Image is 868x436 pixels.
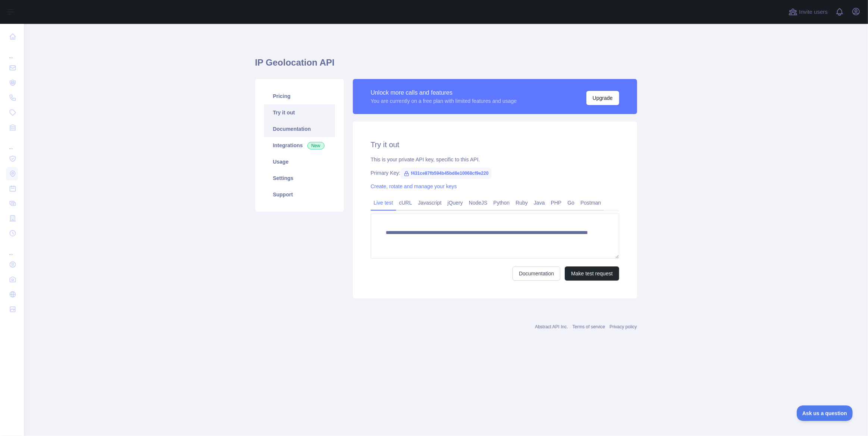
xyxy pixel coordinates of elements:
[371,97,517,105] div: You are currently on a free plan with limited features and usage
[577,197,604,209] a: Postman
[797,405,853,421] iframe: Toggle Customer Support
[610,324,637,329] a: Privacy policy
[6,136,18,151] div: ...
[491,197,513,209] a: Python
[513,197,531,209] a: Ruby
[255,57,637,75] h1: IP Geolocation API
[6,45,18,60] div: ...
[264,121,335,137] a: Documentation
[415,197,445,209] a: Javascript
[264,170,335,186] a: Settings
[466,197,491,209] a: NodeJS
[799,8,828,16] span: Invite users
[6,241,18,256] div: ...
[531,197,548,209] a: Java
[787,6,829,18] button: Invite users
[564,197,577,209] a: Go
[396,197,415,209] a: cURL
[445,197,466,209] a: jQuery
[513,266,560,281] a: Documentation
[371,156,619,163] div: This is your private API key, specific to this API.
[371,169,619,177] div: Primary Key:
[264,154,335,170] a: Usage
[535,324,568,329] a: Abstract API Inc.
[264,88,335,104] a: Pricing
[371,197,396,209] a: Live test
[307,142,325,149] span: New
[264,137,335,154] a: Integrations New
[573,324,605,329] a: Terms of service
[371,139,619,150] h2: Try it out
[565,266,619,281] button: Make test request
[586,91,619,105] button: Upgrade
[401,168,492,179] span: f431ce87fb594b45bd8e10068cf9e220
[264,104,335,121] a: Try it out
[264,186,335,203] a: Support
[371,183,457,189] a: Create, rotate and manage your keys
[371,88,517,97] div: Unlock more calls and features
[548,197,565,209] a: PHP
